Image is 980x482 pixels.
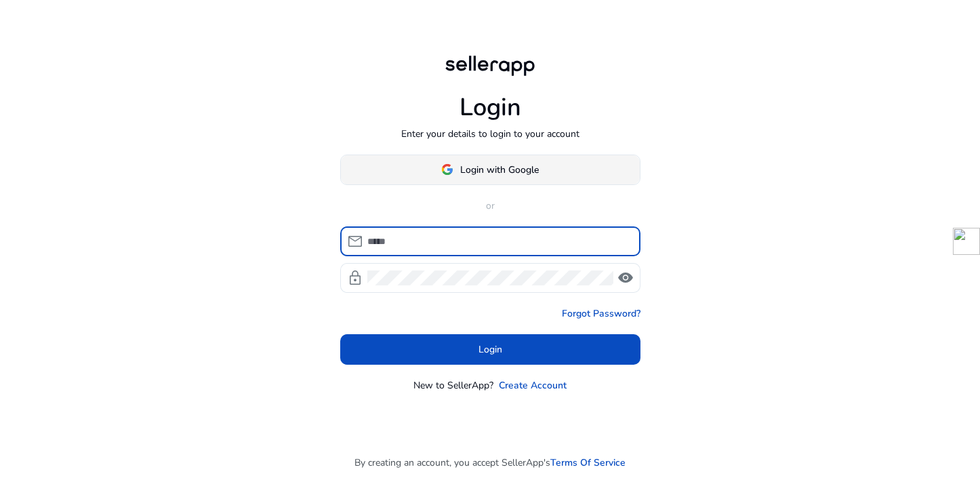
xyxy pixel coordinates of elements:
[953,228,980,255] img: logo.png
[340,334,640,365] button: Login
[460,163,539,177] span: Login with Google
[347,270,363,286] span: lock
[340,199,640,213] p: or
[401,127,579,141] p: Enter your details to login to your account
[499,378,567,393] a: Create Account
[617,270,634,286] span: visibility
[340,155,640,185] button: Login with Google
[562,306,640,321] a: Forgot Password?
[441,163,453,176] img: google-logo.svg
[413,378,493,393] p: New to SellerApp?
[550,456,626,470] a: Terms Of Service
[478,342,502,357] span: Login
[460,93,521,122] h1: Login
[347,233,363,249] span: mail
